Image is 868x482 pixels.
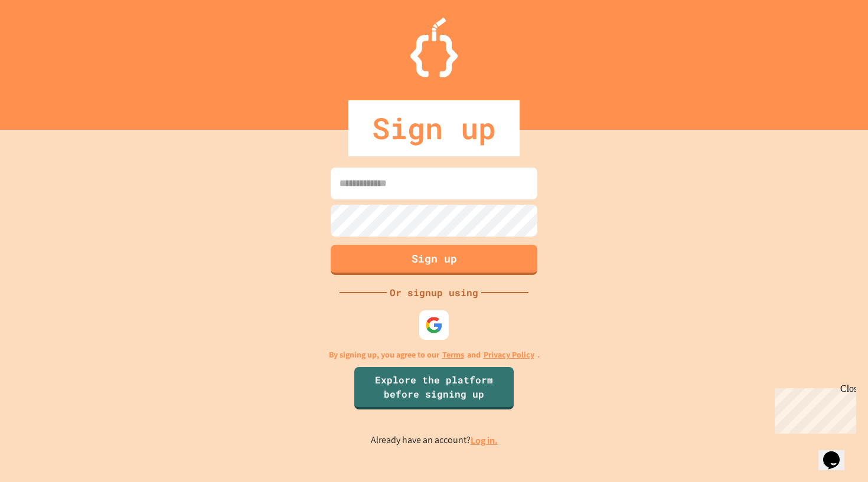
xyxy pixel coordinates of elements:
iframe: chat widget [770,383,856,434]
a: Explore the platform before signing up [354,367,514,409]
p: Already have an account? [371,433,498,448]
a: Terms [442,349,464,361]
div: Sign up [348,100,520,156]
iframe: chat widget [818,435,856,470]
p: By signing up, you agree to our and . [329,349,540,361]
button: Sign up [331,245,537,275]
div: Chat with us now!Close [5,5,81,75]
img: google-icon.svg [425,316,443,334]
img: Logo.svg [410,18,458,77]
div: Or signup using [387,286,481,300]
a: Privacy Policy [484,349,534,361]
a: Log in. [471,434,498,447]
